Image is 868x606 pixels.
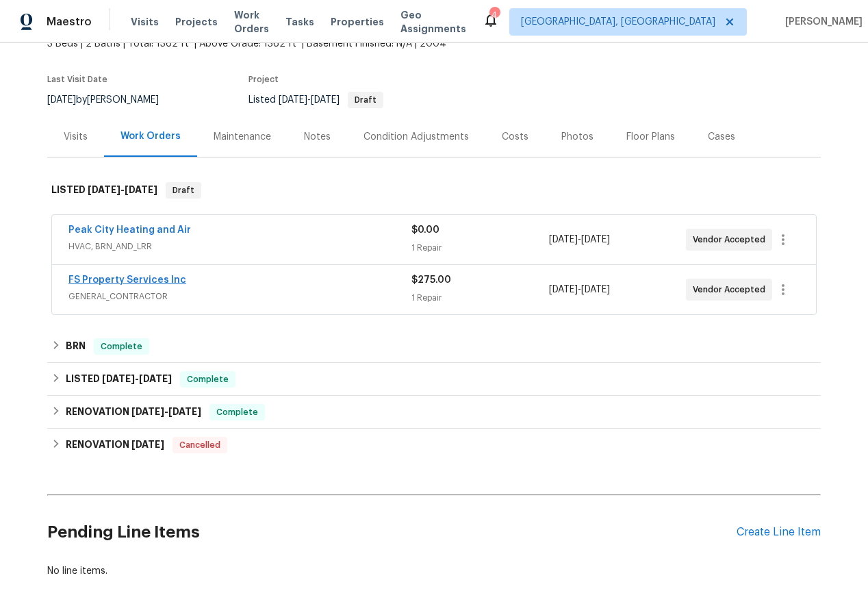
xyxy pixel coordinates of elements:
[68,290,411,303] span: GENERAL_CONTRACTOR
[168,407,201,416] span: [DATE]
[279,95,340,105] span: -
[47,95,76,105] span: [DATE]
[175,15,218,29] span: Projects
[68,225,191,235] a: Peak City Heating and Air
[47,363,821,396] div: LISTED [DATE]-[DATE]Complete
[400,8,466,36] span: Geo Assignments
[561,130,593,144] div: Photos
[131,407,164,416] span: [DATE]
[304,130,331,144] div: Notes
[411,241,548,255] div: 1 Repair
[521,15,715,29] span: [GEOGRAPHIC_DATA], [GEOGRAPHIC_DATA]
[549,233,610,247] span: -
[47,37,544,51] span: 3 Beds | 2 Baths | Total: 1362 ft² | Above Grade: 1362 ft² | Basement Finished: N/A | 2004
[234,8,269,36] span: Work Orders
[139,374,172,383] span: [DATE]
[411,291,548,305] div: 1 Repair
[131,440,164,449] span: [DATE]
[68,275,186,285] a: FS Property Services Inc
[47,168,821,212] div: LISTED [DATE]-[DATE]Draft
[285,17,314,27] span: Tasks
[68,240,411,253] span: HVAC, BRN_AND_LRR
[626,130,675,144] div: Floor Plans
[248,95,383,105] span: Listed
[363,130,469,144] div: Condition Adjustments
[214,130,271,144] div: Maintenance
[411,275,451,285] span: $275.00
[66,338,86,355] h6: BRN
[502,130,528,144] div: Costs
[51,182,157,199] h6: LISTED
[549,283,610,296] span: -
[411,225,439,235] span: $0.00
[279,95,307,105] span: [DATE]
[47,564,821,578] div: No line items.
[47,501,737,564] h2: Pending Line Items
[102,374,135,383] span: [DATE]
[489,8,499,22] div: 4
[95,340,148,353] span: Complete
[737,526,821,539] div: Create Line Item
[780,15,863,29] span: [PERSON_NAME]
[47,92,175,108] div: by [PERSON_NAME]
[125,185,157,194] span: [DATE]
[708,130,735,144] div: Cases
[581,285,610,294] span: [DATE]
[88,185,157,194] span: -
[66,404,201,420] h6: RENOVATION
[120,129,181,143] div: Work Orders
[47,396,821,429] div: RENOVATION [DATE]-[DATE]Complete
[66,371,172,388] h6: LISTED
[131,407,201,416] span: -
[549,235,578,244] span: [DATE]
[693,283,771,296] span: Vendor Accepted
[311,95,340,105] span: [DATE]
[167,184,200,197] span: Draft
[211,405,264,419] span: Complete
[64,130,88,144] div: Visits
[549,285,578,294] span: [DATE]
[581,235,610,244] span: [DATE]
[174,438,226,452] span: Cancelled
[66,437,164,453] h6: RENOVATION
[47,429,821,462] div: RENOVATION [DATE]Cancelled
[47,15,92,29] span: Maestro
[248,75,279,84] span: Project
[131,15,159,29] span: Visits
[331,15,384,29] span: Properties
[88,185,120,194] span: [DATE]
[102,374,172,383] span: -
[47,330,821,363] div: BRN Complete
[349,96,382,104] span: Draft
[47,75,107,84] span: Last Visit Date
[181,373,234,386] span: Complete
[693,233,771,247] span: Vendor Accepted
